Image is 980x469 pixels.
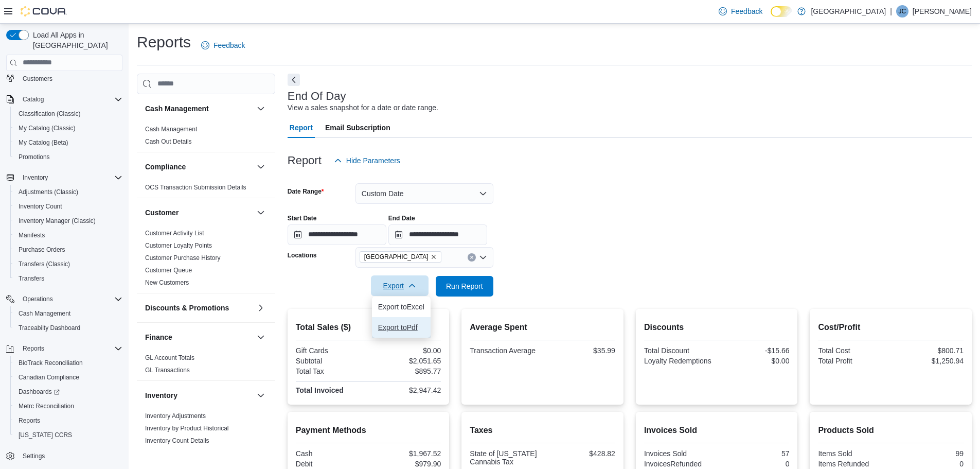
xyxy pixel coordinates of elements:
[10,214,127,228] button: Inventory Manager (Classic)
[370,357,441,365] div: $2,051.65
[370,449,441,458] div: $1,967.52
[325,117,390,138] span: Email Subscription
[19,450,49,462] a: Settings
[19,293,122,305] span: Operations
[468,253,476,262] button: Clear input
[145,332,172,342] h3: Finance
[14,122,80,134] a: My Catalog (Classic)
[14,229,122,241] span: Manifests
[2,292,127,306] button: Operations
[145,437,209,444] a: Inventory Count Details
[818,449,888,458] div: Items Sold
[288,74,300,86] button: Next
[288,214,317,222] label: Start Date
[14,357,122,369] span: BioTrack Reconciliation
[10,385,127,399] a: Dashboards
[818,357,888,365] div: Total Profit
[145,412,206,420] a: Inventory Adjustments
[14,386,64,398] a: Dashboards
[14,136,73,149] a: My Catalog (Beta)
[372,297,431,317] button: Export toExcel
[10,428,127,442] button: [US_STATE] CCRS
[10,185,127,199] button: Adjustments (Classic)
[10,356,127,370] button: BioTrack Reconciliation
[145,254,221,262] a: Customer Purchase History
[19,93,48,106] button: Catalog
[372,317,431,338] button: Export toPdf
[145,279,189,286] a: New Customers
[296,346,366,355] div: Gift Cards
[145,437,209,445] span: Inventory Count Details
[731,6,762,16] span: Feedback
[388,214,415,222] label: End Date
[890,5,892,18] p: |
[137,181,275,198] div: Compliance
[145,366,190,374] span: GL Transactions
[19,73,57,85] a: Customers
[19,217,96,225] span: Inventory Manager (Classic)
[346,155,400,166] span: Hide Parameters
[2,71,127,86] button: Customers
[19,416,40,425] span: Reports
[255,302,267,314] button: Discounts & Promotions
[10,121,127,135] button: My Catalog (Classic)
[19,449,122,462] span: Settings
[771,6,792,17] input: Dark Mode
[145,103,253,114] button: Cash Management
[893,346,964,355] div: $800.71
[14,307,75,320] a: Cash Management
[388,224,487,245] input: Press the down key to open a popover containing a calendar.
[19,72,122,85] span: Customers
[23,95,44,103] span: Catalog
[255,389,267,402] button: Inventory
[255,161,267,173] button: Compliance
[893,460,964,468] div: 0
[479,253,487,262] button: Open list of options
[371,275,429,296] button: Export
[145,412,206,420] span: Inventory Adjustments
[370,346,441,355] div: $0.00
[545,449,615,458] div: $428.82
[145,390,253,401] button: Inventory
[355,183,493,204] button: Custom Date
[719,460,789,468] div: 0
[145,279,189,287] span: New Customers
[10,370,127,385] button: Canadian Compliance
[145,183,246,192] span: OCS Transaction Submission Details
[145,230,204,237] a: Customer Activity List
[360,251,441,263] span: Green City
[14,186,82,198] a: Adjustments (Classic)
[644,449,715,458] div: Invoices Sold
[14,200,66,213] a: Inventory Count
[14,258,122,270] span: Transfers (Classic)
[893,449,964,458] div: 99
[296,367,366,375] div: Total Tax
[899,5,906,18] span: JC
[19,171,52,184] button: Inventory
[19,359,83,367] span: BioTrack Reconciliation
[14,272,122,285] span: Transfers
[2,341,127,356] button: Reports
[470,321,615,334] h2: Average Spent
[644,357,715,365] div: Loyalty Redemptions
[10,135,127,150] button: My Catalog (Beta)
[145,162,253,172] button: Compliance
[296,386,344,394] strong: Total Invoiced
[818,460,888,468] div: Items Refunded
[545,346,615,355] div: $35.99
[145,367,190,374] a: GL Transactions
[145,354,194,361] a: GL Account Totals
[145,254,221,262] span: Customer Purchase History
[377,275,422,296] span: Export
[10,399,127,413] button: Metrc Reconciliation
[811,5,886,18] p: [GEOGRAPHIC_DATA]
[14,357,87,369] a: BioTrack Reconciliation
[213,40,245,50] span: Feedback
[145,267,192,274] a: Customer Queue
[470,424,615,437] h2: Taxes
[19,373,79,381] span: Canadian Compliance
[288,224,386,245] input: Press the down key to open a popover containing a calendar.
[10,413,127,428] button: Reports
[644,460,715,468] div: InvoicesRefunded
[14,429,76,441] a: [US_STATE] CCRS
